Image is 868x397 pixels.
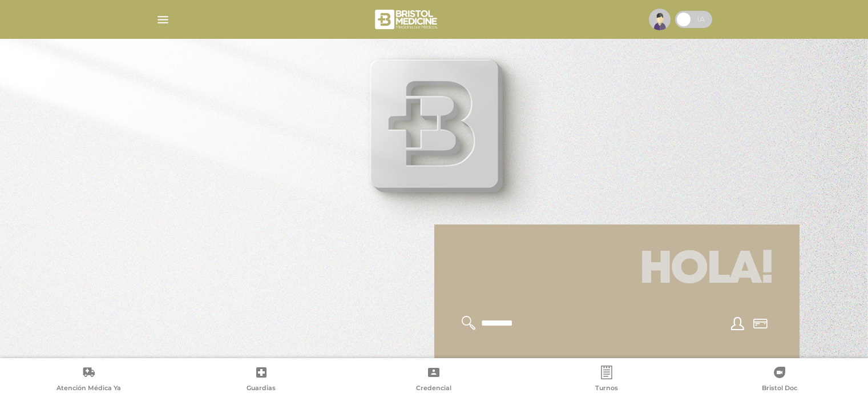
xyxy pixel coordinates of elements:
img: profile-placeholder.svg [649,9,671,30]
a: Guardias [175,366,348,395]
span: Credencial [416,384,451,394]
a: Turnos [520,366,693,395]
a: Bristol Doc [693,366,866,395]
h1: Hola! [448,238,786,302]
span: Turnos [595,384,618,394]
span: Atención Médica Ya [56,384,121,394]
a: Atención Médica Ya [2,366,175,395]
span: Guardias [247,384,276,394]
img: Cober_menu-lines-white.svg [156,13,170,27]
span: Bristol Doc [762,384,797,394]
img: bristol-medicine-blanco.png [373,6,441,33]
a: Credencial [348,366,520,395]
